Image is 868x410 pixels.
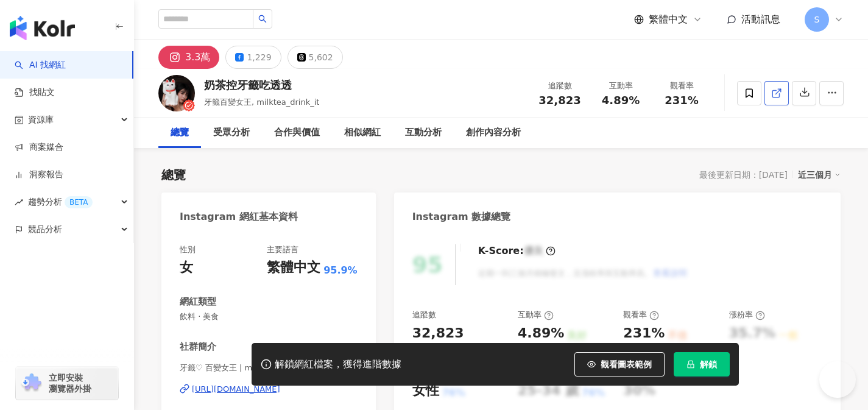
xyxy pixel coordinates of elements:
div: 漲粉率 [729,309,765,320]
span: rise [15,198,23,207]
span: 資源庫 [28,106,54,133]
div: 32,823 [412,324,464,343]
div: 解鎖網紅檔案，獲得進階數據 [275,358,401,371]
span: 活動訊息 [741,13,780,25]
button: 1,229 [225,46,281,69]
button: 觀看圖表範例 [574,352,665,376]
span: 解鎖 [700,359,717,369]
div: 231% [623,324,665,343]
div: 觀看率 [658,80,705,92]
div: BETA [65,196,93,208]
span: 立即安裝 瀏覽器外掛 [49,372,91,394]
div: 觀看率 [623,309,659,320]
span: S [814,13,820,26]
span: search [258,15,267,23]
span: 觀看圖表範例 [601,359,652,369]
div: 相似網紅 [344,125,381,140]
div: 受眾分析 [213,125,250,140]
div: 創作內容分析 [466,125,521,140]
span: 飲料 · 美食 [180,311,358,322]
div: 追蹤數 [412,309,436,320]
div: 社群簡介 [180,341,216,353]
div: Instagram 數據總覽 [412,210,511,224]
div: 繁體中文 [267,258,320,277]
a: 找貼文 [15,87,55,99]
div: 主要語言 [267,244,298,255]
span: 競品分析 [28,216,62,243]
a: 洞察報告 [15,169,63,181]
a: searchAI 找網紅 [15,59,66,71]
div: 互動率 [598,80,644,92]
div: 總覽 [161,166,186,183]
div: 最後更新日期：[DATE] [699,170,788,180]
div: 女性 [412,381,439,400]
span: lock [686,360,695,369]
div: 合作與價值 [274,125,320,140]
button: 5,602 [288,46,343,69]
div: 5,602 [309,49,333,66]
div: 近三個月 [798,167,841,183]
div: 女 [180,258,193,277]
span: 231% [665,94,699,107]
div: 3.3萬 [185,49,210,66]
div: Instagram 網紅基本資料 [180,210,298,224]
span: 趨勢分析 [28,188,93,216]
div: 1,229 [247,49,271,66]
div: 互動分析 [405,125,442,140]
img: chrome extension [19,373,43,393]
span: 32,823 [538,94,580,107]
img: logo [10,16,75,40]
div: 性別 [180,244,196,255]
a: [URL][DOMAIN_NAME] [180,384,358,395]
span: 4.89% [602,94,640,107]
div: 4.89% [518,324,564,343]
button: 3.3萬 [158,46,219,69]
div: [URL][DOMAIN_NAME] [192,384,280,395]
a: chrome extension立即安裝 瀏覽器外掛 [16,367,118,400]
div: 奶茶控牙籤吃透透 [204,77,319,93]
div: 追蹤數 [537,80,583,92]
div: 網紅類型 [180,295,216,308]
div: K-Score : [478,244,556,258]
img: KOL Avatar [158,75,195,111]
div: 總覽 [171,125,189,140]
div: 互動率 [518,309,554,320]
button: 解鎖 [674,352,730,376]
span: 95.9% [323,264,358,277]
span: 繁體中文 [649,13,688,26]
span: 牙籤百變女王, milktea_drink_it [204,97,319,107]
a: 商案媒合 [15,141,63,154]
